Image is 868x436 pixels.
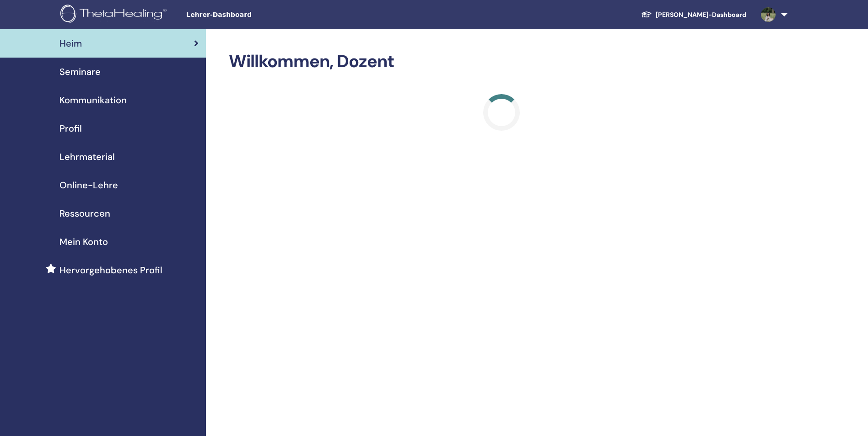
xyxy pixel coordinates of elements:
span: Online-Lehre [59,178,118,192]
span: Kommunikation [59,93,127,107]
span: Mein Konto [59,235,108,249]
img: default.jpg [761,7,776,22]
span: Profil [59,122,82,135]
span: Heim [59,37,82,50]
span: Lehrmaterial [59,150,115,164]
h2: Willkommen, Dozent [229,51,775,72]
span: Seminare [59,65,101,79]
span: Hervorgehobenes Profil [59,263,162,277]
img: graduation-cap-white.svg [641,11,652,18]
img: logo.png [60,5,170,25]
span: Ressourcen [59,207,110,220]
span: Lehrer-Dashboard [186,10,323,20]
a: [PERSON_NAME]-Dashboard [634,6,754,23]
